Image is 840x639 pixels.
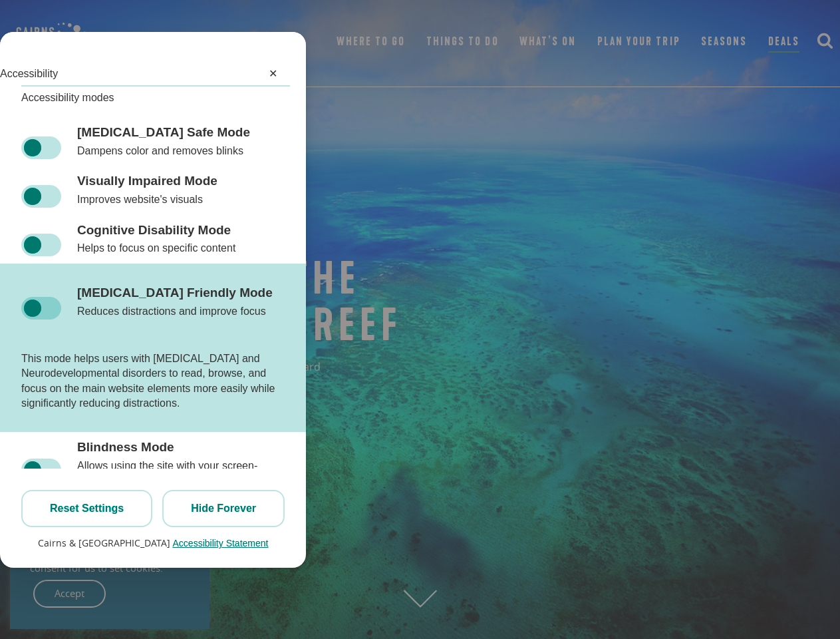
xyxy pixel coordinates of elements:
button: Reset Settings [21,490,152,527]
label: Cognitive Disability Mode [21,234,61,256]
label: Blindness Mode [21,459,61,481]
div: Improves website's visuals [77,192,217,207]
div: Allows using the site with your screen-reader [77,459,285,489]
button: Close Accessibility Panel [261,62,285,86]
div: [MEDICAL_DATA] Safe Mode [77,124,250,140]
label: [MEDICAL_DATA] Friendly Mode [21,297,61,319]
div: This mode helps users with [MEDICAL_DATA] and Neurodevelopmental disorders to read, browse, and f... [21,341,285,433]
label: [MEDICAL_DATA] Safe Mode [21,136,61,159]
span: Reset Settings [50,503,124,514]
div: [MEDICAL_DATA] Friendly Mode [77,285,273,301]
div: Dampens color and removes blinks [77,144,250,158]
span: Hide Forever [191,503,256,514]
label: Visually Impaired Mode [21,185,61,208]
div: Visually Impaired Mode [77,173,217,189]
button: Accessibility Statement [173,538,269,548]
div: Helps to focus on specific content [77,241,235,256]
div: Blindness Mode [77,439,285,455]
span: Cairns & [GEOGRAPHIC_DATA] [38,536,170,549]
div: Cognitive Disability Mode [77,222,235,238]
span: Accessibility modes [21,92,114,103]
div: Reduces distractions and improve focus [77,304,273,319]
button: Hide Forever [162,490,285,527]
